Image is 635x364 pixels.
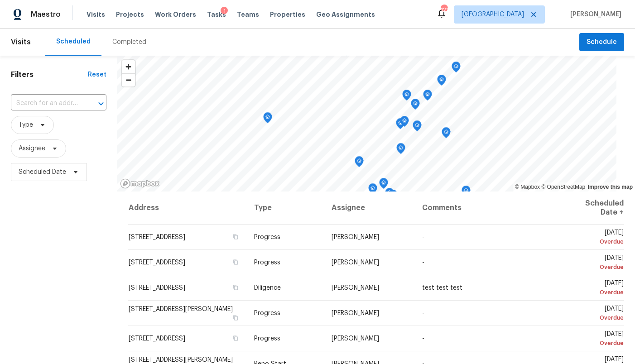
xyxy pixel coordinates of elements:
[129,357,233,363] span: [STREET_ADDRESS][PERSON_NAME]
[571,237,624,246] div: Overdue
[263,112,272,126] div: Map marker
[116,10,144,19] span: Projects
[122,73,135,86] button: Zoom out
[571,339,624,348] div: Overdue
[571,255,624,272] span: [DATE]
[422,234,424,240] span: -
[254,285,281,291] span: Diligence
[155,10,196,19] span: Work Orders
[332,335,379,342] span: [PERSON_NAME]
[567,10,621,19] span: [PERSON_NAME]
[571,313,624,322] div: Overdue
[571,306,624,322] span: [DATE]
[571,230,624,246] span: [DATE]
[11,96,81,110] input: Search for an address...
[332,234,379,240] span: [PERSON_NAME]
[11,70,88,79] h1: Filters
[462,186,471,200] div: Map marker
[571,280,624,297] span: [DATE]
[368,183,377,197] div: Map marker
[231,233,240,241] button: Copy Address
[270,10,305,19] span: Properties
[122,60,135,73] button: Zoom in
[396,118,405,132] div: Map marker
[389,190,398,204] div: Map marker
[423,90,432,104] div: Map marker
[379,178,388,192] div: Map marker
[56,37,91,46] div: Scheduled
[415,192,563,225] th: Comments
[95,97,107,110] button: Open
[541,184,585,190] a: OpenStreetMap
[332,310,379,316] span: [PERSON_NAME]
[128,192,247,225] th: Address
[441,5,447,14] div: 121
[515,184,540,190] a: Mapbox
[452,62,461,76] div: Map marker
[571,263,624,272] div: Overdue
[129,234,185,240] span: [STREET_ADDRESS]
[411,99,420,113] div: Map marker
[129,259,185,266] span: [STREET_ADDRESS]
[87,10,105,19] span: Visits
[254,310,280,316] span: Progress
[254,234,280,240] span: Progress
[571,331,624,348] span: [DATE]
[587,37,617,48] span: Schedule
[422,285,462,291] span: test test test
[231,283,240,292] button: Copy Address
[563,192,624,225] th: Scheduled Date ↑
[579,33,624,52] button: Schedule
[462,10,524,19] span: [GEOGRAPHIC_DATA]
[422,259,424,266] span: -
[120,178,160,189] a: Mapbox homepage
[88,70,106,79] div: Reset
[221,7,228,16] div: 1
[254,335,280,342] span: Progress
[588,184,633,190] a: Improve this map
[254,259,280,266] span: Progress
[442,127,451,141] div: Map marker
[117,56,616,192] canvas: Map
[332,259,379,266] span: [PERSON_NAME]
[355,156,364,170] div: Map marker
[437,75,446,89] div: Map marker
[19,144,45,153] span: Assignee
[231,258,240,266] button: Copy Address
[112,38,146,47] div: Completed
[11,32,31,52] span: Visits
[207,11,226,18] span: Tasks
[324,192,415,225] th: Assignee
[422,310,424,316] span: -
[413,120,422,134] div: Map marker
[385,188,394,202] div: Map marker
[316,10,375,19] span: Geo Assignments
[571,288,624,297] div: Overdue
[237,10,259,19] span: Teams
[129,285,185,291] span: [STREET_ADDRESS]
[400,116,409,130] div: Map marker
[129,335,185,342] span: [STREET_ADDRESS]
[31,10,61,19] span: Maestro
[396,143,405,157] div: Map marker
[332,285,379,291] span: [PERSON_NAME]
[422,335,424,342] span: -
[122,74,135,86] span: Zoom out
[247,192,324,225] th: Type
[402,90,411,104] div: Map marker
[231,334,240,342] button: Copy Address
[231,314,240,322] button: Copy Address
[19,120,33,129] span: Type
[129,306,233,312] span: [STREET_ADDRESS][PERSON_NAME]
[19,168,66,177] span: Scheduled Date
